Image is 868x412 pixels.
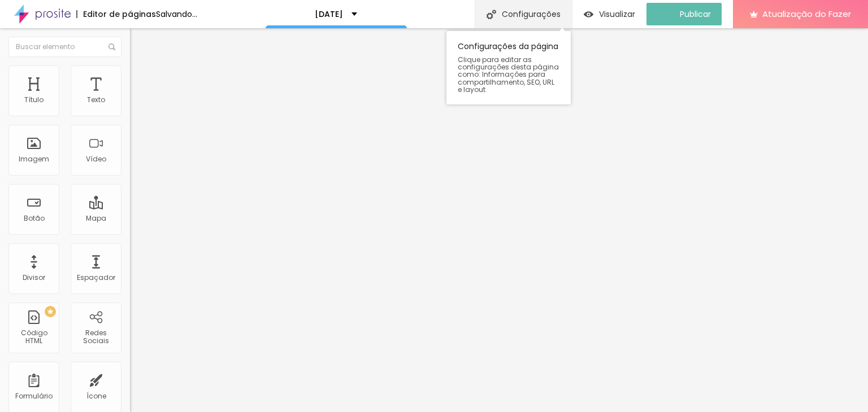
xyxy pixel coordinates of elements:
[86,391,106,401] font: Ícone
[487,10,496,19] img: Ícone
[86,213,106,223] font: Mapa
[8,37,121,57] input: Buscar elemento
[572,3,646,25] button: Visualizar
[19,154,49,164] font: Imagem
[502,8,561,20] font: Configurações
[86,154,106,164] font: Vídeo
[83,8,156,20] font: Editor de páginas
[24,213,45,223] font: Botão
[77,273,115,282] font: Espaçador
[156,10,197,18] div: Salvando...
[680,8,711,20] font: Publicar
[83,328,109,345] font: Redes Sociais
[24,95,44,104] font: Título
[762,8,851,20] font: Atualização do Fazer
[130,28,868,412] iframe: Editor
[315,8,343,20] font: [DATE]
[599,8,635,20] font: Visualizar
[108,43,115,50] img: Ícone
[21,328,47,345] font: Código HTML
[646,3,722,25] button: Publicar
[584,10,593,19] img: view-1.svg
[87,95,105,104] font: Texto
[458,41,558,52] font: Configurações da página
[15,391,53,401] font: Formulário
[23,273,45,282] font: Divisor
[458,55,559,94] font: Clique para editar as configurações desta página como: Informações para compartilhamento, SEO, UR...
